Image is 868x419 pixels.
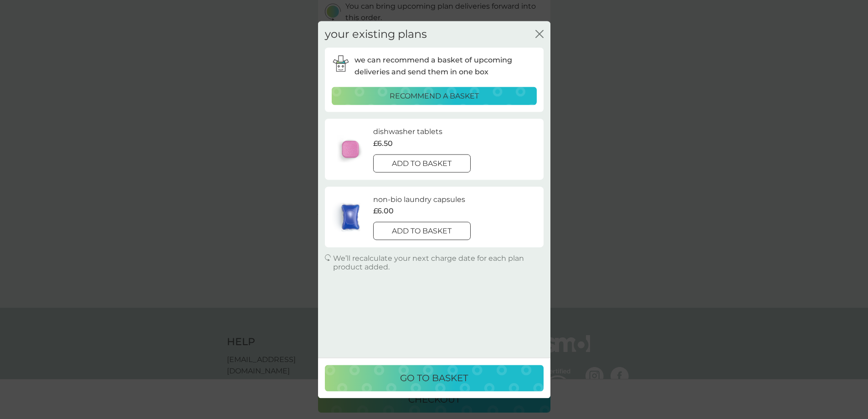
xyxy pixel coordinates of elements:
[373,206,394,217] p: £6.00
[333,254,544,271] p: We’ll recalculate your next charge date for each plan product added.
[373,138,393,150] p: £6.50
[373,154,471,172] button: add to basket
[535,30,544,39] button: close
[400,371,468,385] p: go to basket
[373,222,471,240] button: add to basket
[373,126,442,138] p: dishwasher tablets
[392,158,452,170] p: add to basket
[325,365,544,391] button: go to basket
[373,194,465,206] p: non-bio laundry capsules
[354,55,537,78] p: we can recommend a basket of upcoming deliveries and send them in one box
[390,90,479,102] p: recommend a basket
[332,87,537,105] button: recommend a basket
[392,225,452,237] p: add to basket
[325,28,427,41] h2: your existing plans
